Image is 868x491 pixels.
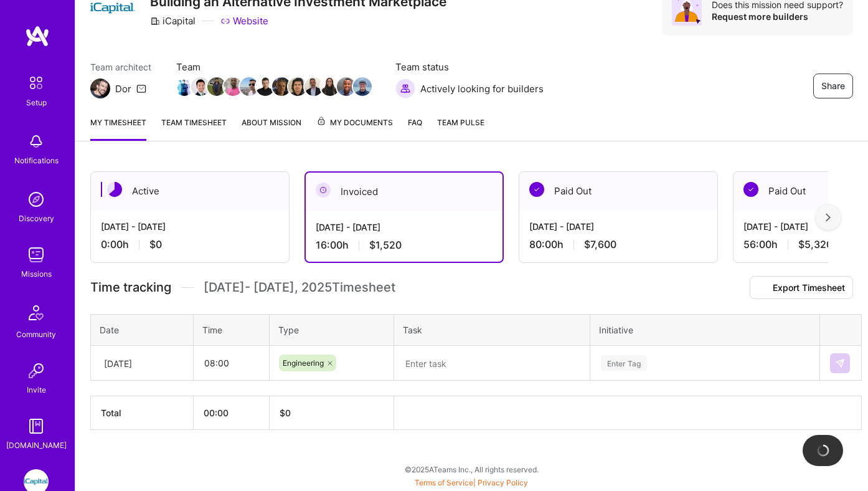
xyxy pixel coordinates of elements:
th: Type [270,315,394,346]
img: loading [814,442,831,459]
th: Date [91,315,194,346]
a: Team Member Avatar [176,76,192,97]
img: Paid Out [743,182,758,197]
i: icon Download [758,284,768,293]
span: $1,520 [369,239,402,252]
a: My Documents [316,116,393,141]
div: Community [16,328,56,341]
img: Actively looking for builders [395,79,415,98]
img: Team Member Avatar [256,77,275,96]
span: Team Pulse [437,118,484,127]
img: right [826,213,831,222]
a: Terms of Service [415,478,473,487]
button: Export Timesheet [750,276,853,299]
span: Share [821,80,845,92]
img: Community [21,298,51,328]
a: Team timesheet [161,116,227,141]
span: $7,600 [584,238,616,251]
img: Paid Out [529,182,544,197]
img: Submit [835,358,845,368]
img: Team Member Avatar [353,77,372,96]
img: Team Member Avatar [191,77,210,96]
img: Team Member Avatar [272,77,291,96]
input: HH:MM [194,346,268,379]
div: Notifications [14,154,59,167]
img: Team Member Avatar [240,77,258,96]
img: Team Member Avatar [321,77,339,96]
a: My timesheet [90,116,146,141]
div: © 2025 ATeams Inc., All rights reserved. [75,454,868,485]
a: Privacy Policy [478,478,528,487]
span: Actively looking for builders [420,82,544,95]
a: Team Member Avatar [290,76,306,97]
a: Team Member Avatar [306,76,322,97]
div: 16:00 h [316,239,493,252]
div: Enter Tag [601,353,647,373]
span: $0 [149,238,162,251]
a: Team Member Avatar [338,76,354,97]
img: guide book [24,414,49,439]
div: 80:00 h [529,238,707,251]
span: Engineering [283,358,324,368]
img: Active [107,182,122,197]
img: Team Member Avatar [337,77,356,96]
th: 00:00 [194,396,270,430]
div: Paid Out [519,172,717,210]
i: icon CompanyGray [150,16,160,26]
div: Invite [27,383,46,396]
a: Team Member Avatar [322,76,338,97]
img: Team Member Avatar [304,77,323,96]
a: About Mission [242,116,301,141]
img: Team Member Avatar [288,77,307,96]
a: Team Member Avatar [192,76,209,97]
div: Active [91,172,289,210]
div: Dor [115,82,131,95]
span: Team architect [90,60,151,74]
div: Invoiced [306,173,502,211]
th: Total [91,396,194,430]
span: $5,320 [798,238,833,251]
div: [DOMAIN_NAME] [6,439,67,452]
span: [DATE] - [DATE] , 2025 Timesheet [204,280,395,295]
span: Team [176,60,370,74]
a: Team Member Avatar [241,76,257,97]
img: Team Member Avatar [224,77,242,96]
img: Team Architect [90,79,110,98]
span: Team status [395,60,544,74]
i: icon Mail [136,83,146,93]
div: Request more builders [712,11,843,22]
a: Team Member Avatar [209,76,225,97]
a: Team Member Avatar [257,76,273,97]
div: [DATE] - [DATE] [316,221,493,234]
img: teamwork [24,242,49,267]
span: My Documents [316,116,393,130]
a: Website [220,14,268,27]
a: Team Member Avatar [354,76,370,97]
div: Discovery [19,212,54,225]
th: Task [394,315,590,346]
i: icon Chevron [172,360,178,366]
a: Team Pulse [437,116,484,141]
img: Team Member Avatar [175,77,194,96]
img: bell [24,129,49,154]
div: [DATE] - [DATE] [101,220,279,233]
button: Share [813,74,853,98]
div: Time [202,323,260,336]
div: Initiative [599,323,811,336]
a: Team Member Avatar [273,76,290,97]
img: logo [25,25,50,47]
img: setup [23,70,49,96]
img: Invite [24,358,49,383]
span: $ 0 [280,408,291,418]
span: Time tracking [90,280,171,295]
div: 0:00 h [101,238,279,251]
img: discovery [24,187,49,212]
div: Missions [21,267,52,280]
div: iCapital [150,14,196,27]
div: [DATE] - [DATE] [529,220,707,233]
img: Team Member Avatar [207,77,226,96]
div: Setup [26,96,47,109]
span: | [415,478,528,487]
div: [DATE] [104,356,132,369]
a: FAQ [408,116,422,141]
